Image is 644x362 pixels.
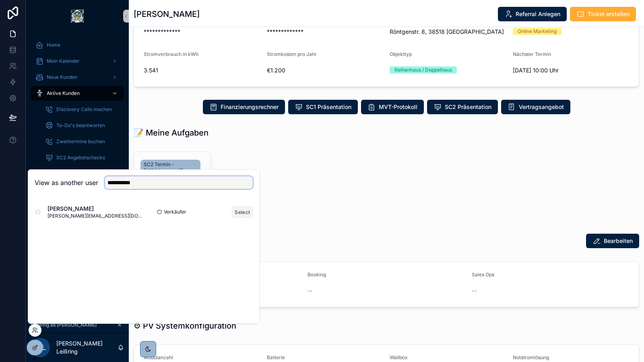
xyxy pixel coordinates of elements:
span: SC2 Präsentation [445,103,491,111]
span: SC2 Angebotschecks [56,154,105,161]
span: -- [472,287,477,295]
h1: ⚙ PV Systemkonfiguration [134,320,236,331]
span: Discovery Calls machen [56,106,112,113]
span: SC1 Präsentation [306,103,351,111]
button: SC2 Präsentation [427,100,498,114]
a: Neue Kunden [31,70,124,84]
h1: 📝 Meine Aufgaben [134,127,208,138]
span: Sales Ops [472,271,494,278]
span: To-Do's beantworten [56,122,105,129]
span: Wallbox [390,354,408,360]
button: MVT-Protokoll [361,100,424,114]
span: Stromkosten pro Jahr [267,51,317,57]
span: -- [308,287,312,295]
span: [PERSON_NAME][EMAIL_ADDRESS][DOMAIN_NAME] [47,213,144,219]
button: Bearbeiten [586,234,639,248]
span: MVT-Protokoll [379,103,417,111]
span: Bearbeiten [604,237,633,245]
a: Discovery Calls machen [40,102,124,117]
img: App logo [71,10,84,23]
button: Finanzierungsrechner [203,100,285,114]
span: Nächster Termin [513,51,551,57]
a: Zweittermine buchen [40,134,124,149]
div: scrollable content [26,32,129,208]
span: €1.200 [267,66,384,74]
span: Home [47,42,60,48]
a: Aktive Kunden [31,86,124,101]
h2: View as another user [35,178,98,187]
button: Vertragsangebot [501,100,570,114]
a: SC2 Termin - [PERSON_NAME] [140,160,200,176]
div: Reihenhaus / Doppelhaus [394,66,452,74]
span: [DATE] 10:00 Uhr [513,66,630,74]
a: Mein Kalender [31,54,124,68]
span: Verkäufer [164,209,186,215]
p: [PERSON_NAME] Leißring [56,339,118,356]
span: Ticket erstellen [588,10,630,18]
span: Röntgenstr. 8, 38518 [GEOGRAPHIC_DATA] [390,28,506,36]
a: SC2 Angebotschecks [40,150,124,165]
span: Batterie [267,354,285,360]
div: Online Marketing [518,28,557,35]
span: Vertragsangebot [519,103,564,111]
span: Aktive Kunden [47,90,80,97]
span: Zweittermine buchen [56,138,105,145]
span: Neue Kunden [47,74,77,80]
span: Referral Anlegen [516,10,560,18]
a: [PERSON_NAME] [31,167,124,181]
span: Modulanzahl [144,354,173,360]
span: Booking [308,271,326,278]
a: To-Do's beantworten [40,118,124,133]
span: [PERSON_NAME] [47,205,144,213]
button: Select [232,206,253,218]
button: SC1 Präsentation [288,100,358,114]
span: Objekttyp [390,51,412,57]
span: Mein Kalender [47,58,80,64]
button: Referral Anlegen [498,7,567,21]
span: Notstromlösung [513,354,549,360]
span: SC2 Termin - [PERSON_NAME] [144,161,197,174]
button: Ticket erstellen [570,7,636,21]
span: Viewing as [PERSON_NAME] [31,322,97,328]
span: Stromverbrauch in kWh [144,51,198,57]
a: Home [31,38,124,52]
h1: [PERSON_NAME] [134,8,200,20]
span: Finanzierungsrechner [221,103,279,111]
span: 3.541 [144,66,260,74]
